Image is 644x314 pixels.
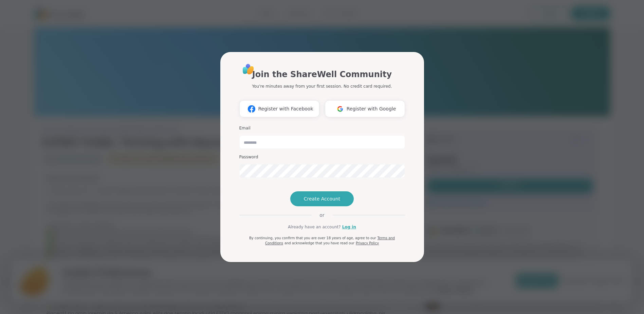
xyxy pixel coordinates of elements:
[245,103,258,115] img: ShareWell Logomark
[239,100,319,117] button: Register with Facebook
[239,125,405,131] h3: Email
[356,241,379,245] a: Privacy Policy
[342,224,356,230] a: Log in
[265,236,395,245] a: Terms and Conditions
[241,62,256,77] img: ShareWell Logo
[325,100,405,117] button: Register with Google
[252,68,392,81] h1: Join the ShareWell Community
[288,224,341,230] span: Already have an account?
[334,103,347,115] img: ShareWell Logomark
[290,191,354,206] button: Create Account
[252,83,392,89] p: You're minutes away from your first session. No credit card required.
[239,154,405,160] h3: Password
[284,241,354,245] span: and acknowledge that you have read our
[311,212,332,219] span: or
[249,236,376,240] span: By continuing, you confirm that you are over 18 years of age, agree to our
[258,105,313,112] span: Register with Facebook
[304,195,341,202] span: Create Account
[347,105,396,112] span: Register with Google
